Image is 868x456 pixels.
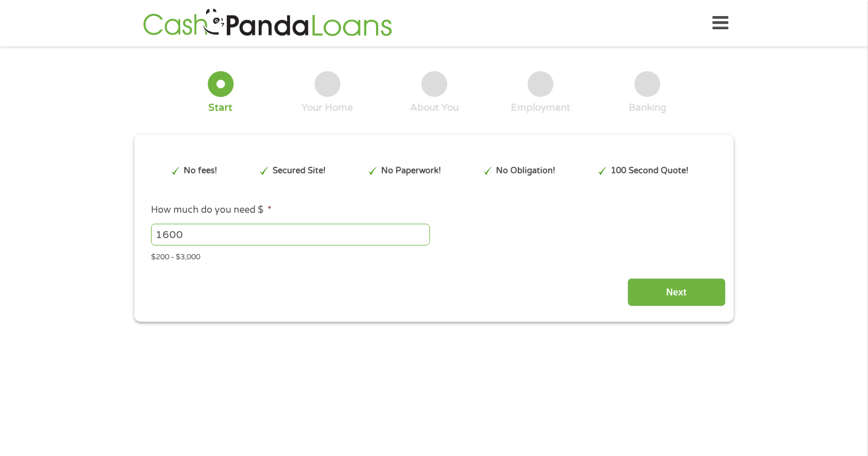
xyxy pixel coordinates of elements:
label: How much do you need $ [151,204,272,216]
div: Banking [629,102,666,114]
div: $200 - $3,000 [151,248,717,263]
p: 100 Second Quote! [611,165,688,177]
input: Next [627,278,726,306]
p: No fees! [184,165,217,177]
img: GetLoanNow Logo [139,7,396,40]
p: No Obligation! [496,165,555,177]
p: No Paperwork! [381,165,441,177]
div: Your Home [301,102,353,114]
p: Secured Site! [273,165,325,177]
div: Start [208,102,232,114]
div: About You [410,102,459,114]
div: Employment [511,102,571,114]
